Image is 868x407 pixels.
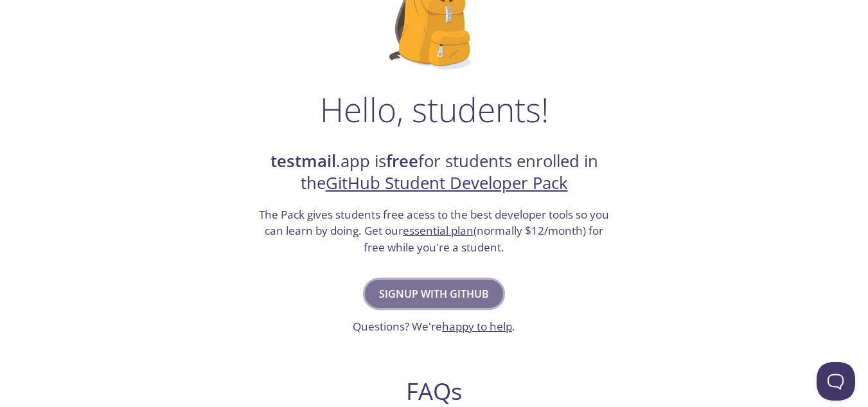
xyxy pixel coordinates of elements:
h3: Questions? We're . [353,318,515,335]
a: happy to help [442,319,512,334]
button: Signup with GitHub [365,280,503,308]
iframe: Help Scout Beacon - Open [817,362,855,401]
strong: free [386,150,418,172]
h2: .app is for students enrolled in the [258,150,611,195]
span: Signup with GitHub [379,285,489,303]
h2: FAQs [188,377,681,406]
a: GitHub Student Developer Pack [326,172,568,194]
strong: testmail [270,150,336,172]
a: essential plan [403,223,474,238]
h3: The Pack gives students free acess to the best developer tools so you can learn by doing. Get our... [258,206,611,256]
h1: Hello, students! [320,90,549,129]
